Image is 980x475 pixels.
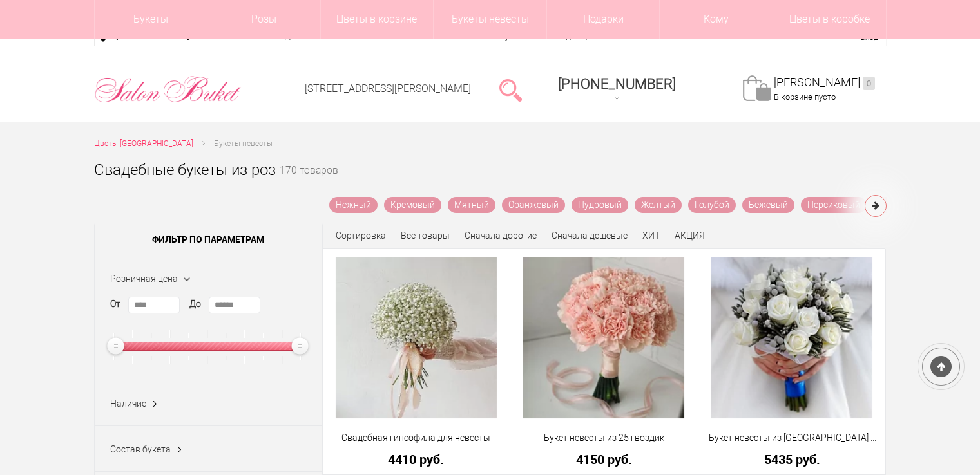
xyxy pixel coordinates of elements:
a: Свадебная гипсофила для невесты [331,431,502,445]
span: Наличие [110,398,146,409]
a: Кремовый [384,197,441,213]
a: 4410 руб. [331,452,502,466]
img: Цветы Нижний Новгород [94,73,242,106]
a: Сначала дешевые [552,230,628,241]
a: Сначала дорогие [465,230,537,241]
span: Цветы [GEOGRAPHIC_DATA] [94,139,193,148]
img: Букет невесты из 25 гвоздик [523,257,684,418]
ins: 0 [863,77,875,90]
label: До [189,297,201,311]
span: Розничная цена [110,274,178,284]
span: Фильтр по параметрам [95,223,322,256]
a: Букет невесты из [GEOGRAPHIC_DATA] и белых роз [707,431,878,445]
span: [PHONE_NUMBER] [558,76,676,92]
a: Цветы [GEOGRAPHIC_DATA] [94,137,193,151]
span: Состав букета [110,444,171,454]
a: Пудровый [572,197,628,213]
a: [PHONE_NUMBER] [550,71,684,108]
a: Персиковый [801,197,867,213]
a: 4150 руб. [519,452,689,466]
a: ХИТ [642,230,660,241]
a: Нежный [329,197,378,213]
a: Мятный [448,197,495,213]
span: В корзине пусто [774,92,836,102]
small: 170 товаров [280,166,338,197]
span: Сортировка [336,230,386,241]
a: Голубой [688,197,736,213]
a: [STREET_ADDRESS][PERSON_NAME] [305,82,471,95]
a: Все товары [401,230,450,241]
img: Свадебная гипсофила для невесты [336,257,497,418]
a: Желтый [635,197,682,213]
a: [PERSON_NAME] [774,75,875,90]
a: Бежевый [742,197,794,213]
span: Букеты невесты [214,139,273,148]
a: Оранжевый [502,197,565,213]
a: Букет невесты из 25 гвоздик [519,431,689,445]
h1: Свадебные букеты из роз [94,158,276,182]
img: Букет невесты из брунии и белых роз [711,257,872,418]
label: От [110,297,120,311]
a: АКЦИЯ [675,230,705,241]
a: 5435 руб. [707,452,878,466]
